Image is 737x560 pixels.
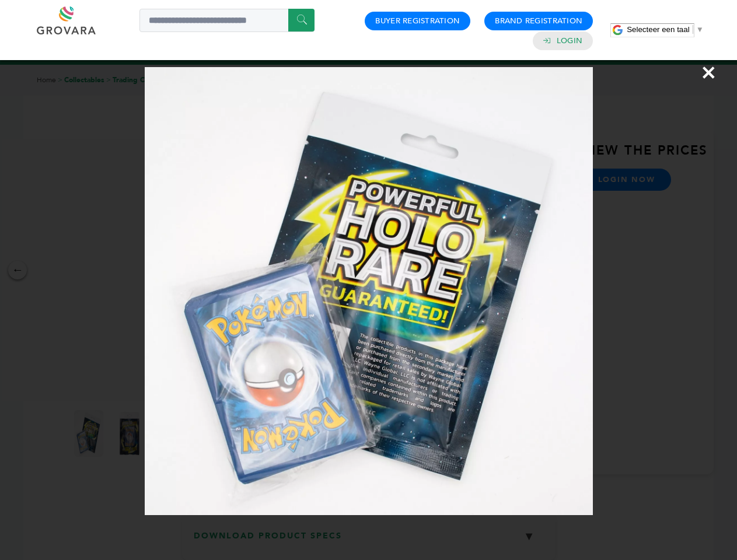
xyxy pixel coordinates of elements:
[693,25,693,34] span: ​
[701,56,717,89] span: ×
[145,67,593,515] img: Image Preview
[696,25,704,34] span: ▼
[627,25,689,34] span: Selecteer een taal
[375,16,460,26] a: Buyer Registration
[495,16,582,26] a: Brand Registration
[627,25,704,34] a: Selecteer een taal​
[557,36,582,46] a: Login
[139,9,315,32] input: Search a product or brand...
